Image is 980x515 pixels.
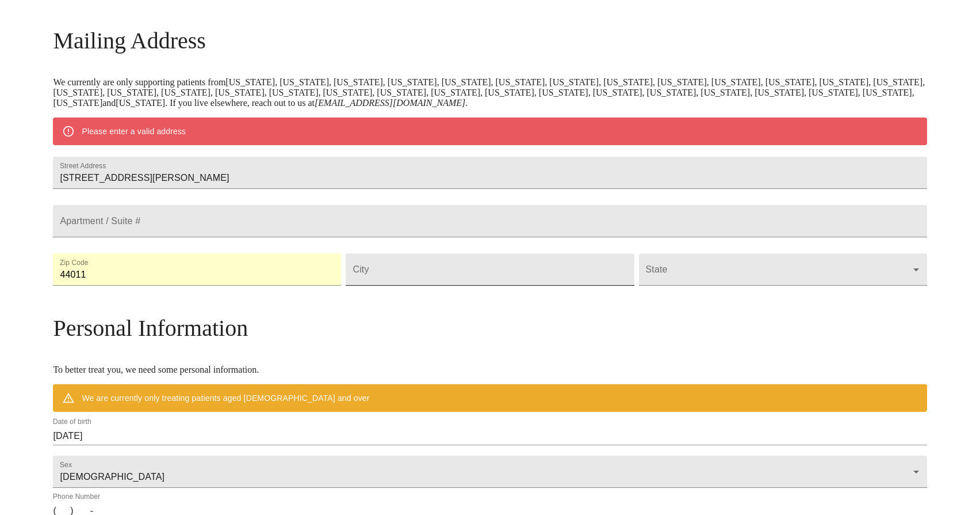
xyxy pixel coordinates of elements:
[53,419,91,426] label: Date of birth
[315,98,465,108] em: [EMAIL_ADDRESS][DOMAIN_NAME]
[82,388,369,408] div: We are currently only treating patients aged [DEMOGRAPHIC_DATA] and over
[53,494,100,501] label: Phone Number
[53,315,927,342] h3: Personal Information
[53,365,927,375] p: To better treat you, we need some personal information.
[82,121,186,142] div: Please enter a valid address
[639,253,927,286] div: ​
[53,456,927,488] div: [DEMOGRAPHIC_DATA]
[53,27,927,54] h3: Mailing Address
[53,77,927,108] p: We currently are only supporting patients from [US_STATE], [US_STATE], [US_STATE], [US_STATE], [U...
